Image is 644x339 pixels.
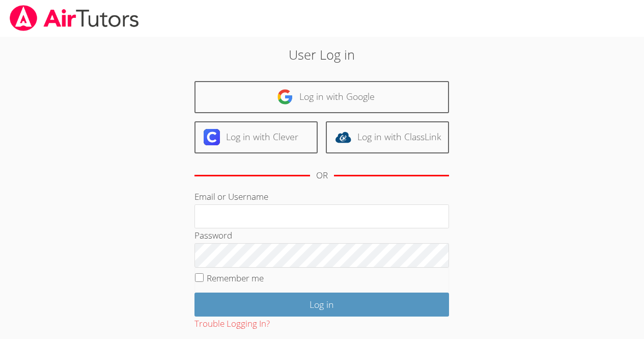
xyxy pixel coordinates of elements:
img: airtutors_banner-c4298cdbf04f3fff15de1276eac7730deb9818008684d7c2e4769d2f7ddbe033.png [9,5,140,31]
input: Log in [194,293,449,317]
button: Trouble Logging In? [194,317,270,331]
img: google-logo-50288ca7cdecda66e5e0955fdab243c47b7ad437acaf1139b6f446037453330a.svg [277,89,293,105]
img: classlink-logo-d6bb404cc1216ec64c9a2012d9dc4662098be43eaf13dc465df04b49fa7ab582.svg [335,129,351,145]
label: Password [194,229,232,241]
img: clever-logo-6eab21bc6e7a338710f1a6ff85c0baf02591cd810cc4098c63d3a4b26e2feb20.svg [204,129,220,145]
label: Email or Username [194,191,268,202]
a: Log in with Google [194,81,449,113]
h2: User Log in [148,45,496,64]
a: Log in with Clever [194,121,318,153]
div: OR [316,168,328,183]
label: Remember me [207,272,264,284]
a: Log in with ClassLink [326,121,449,153]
